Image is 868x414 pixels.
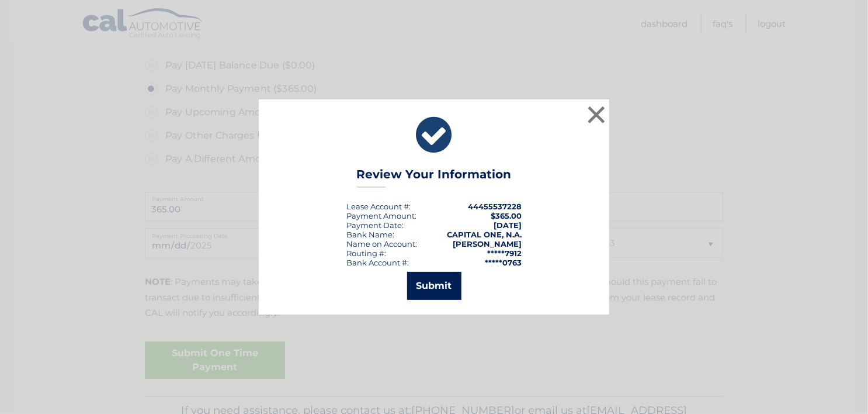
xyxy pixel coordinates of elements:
strong: 44455537228 [468,202,522,211]
div: Name on Account: [346,239,417,249]
button: × [585,103,608,126]
strong: [PERSON_NAME] [453,239,522,249]
strong: CAPITAL ONE, N.A. [447,230,522,239]
span: $365.00 [491,211,522,220]
button: Submit [407,272,461,300]
div: Payment Amount: [346,211,416,220]
div: Routing #: [346,249,386,258]
span: Payment Date [346,220,402,230]
div: Lease Account #: [346,202,411,211]
div: Bank Account #: [346,258,409,267]
div: Bank Name: [346,230,394,239]
h3: Review Your Information [357,167,512,188]
div: : [346,220,404,230]
span: [DATE] [494,220,522,230]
